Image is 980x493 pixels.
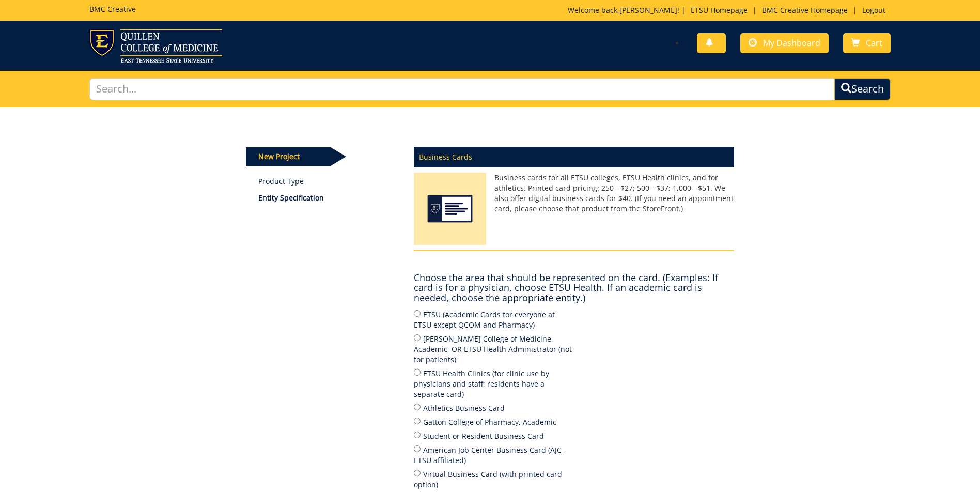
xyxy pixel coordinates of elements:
label: Student or Resident Business Card [414,430,574,441]
h5: BMC Creative [89,5,136,13]
label: Gatton College of Pharmacy, Academic [414,416,574,427]
input: Student or Resident Business Card [414,432,421,438]
a: [PERSON_NAME] [619,5,677,15]
p: Welcome back, ! | | | [568,5,891,16]
input: ETSU (Academic Cards for everyone at ETSU except QCOM and Pharmacy) [414,310,421,317]
label: Virtual Business Card (with printed card option) [414,468,574,490]
label: ETSU Health Clinics (for clinic use by physicians and staff; residents have a separate card) [414,367,574,399]
input: American Job Center Business Card (AJC - ETSU affiliated) [414,445,421,452]
input: Search... [89,78,835,100]
button: Search [834,78,891,100]
input: Virtual Business Card (with printed card option) [414,470,421,476]
img: Business Cards [414,173,486,250]
span: My Dashboard [763,37,820,49]
input: Gatton College of Pharmacy, Academic [414,418,421,424]
input: Athletics Business Card [414,404,421,410]
input: ETSU Health Clinics (for clinic use by physicians and staff; residents have a separate card) [414,369,421,376]
span: Cart [866,37,882,49]
a: Cart [843,33,891,53]
label: [PERSON_NAME] College of Medicine, Academic, OR ETSU Health Administrator (not for patients) [414,333,574,365]
input: [PERSON_NAME] College of Medicine, Academic, OR ETSU Health Administrator (not for patients) [414,334,421,341]
a: Logout [857,5,891,15]
a: Product Type [258,176,398,187]
p: New Project [246,147,331,166]
h4: Choose the area that should be represented on the card. (Examples: If card is for a physician, ch... [414,273,734,303]
label: American Job Center Business Card (AJC - ETSU affiliated) [414,444,574,466]
a: BMC Creative Homepage [757,5,853,15]
label: Athletics Business Card [414,402,574,413]
img: ETSU logo [89,29,222,63]
a: My Dashboard [740,33,829,53]
p: Entity Specification [258,193,398,203]
a: ETSU Homepage [686,5,753,15]
p: Business cards for all ETSU colleges, ETSU Health clinics, and for athletics. Printed card pricin... [414,173,734,214]
p: Business Cards [414,147,734,167]
label: ETSU (Academic Cards for everyone at ETSU except QCOM and Pharmacy) [414,309,574,330]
